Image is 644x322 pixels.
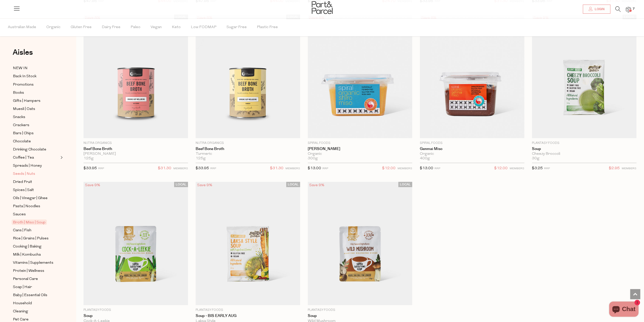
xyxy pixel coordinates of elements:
a: Beef Bone Broth [196,146,300,151]
div: Save 9% [84,182,102,188]
span: Oils | Vinegar | Ghee [13,195,48,201]
a: Vitamins | Supplements [13,259,59,266]
a: Coffee | Tea [13,154,59,161]
small: MEMBERS [398,167,412,170]
a: Cooking | Baking [13,243,59,250]
span: Vegan [151,18,162,36]
a: Personal Care [13,276,59,282]
span: LOCAL [398,182,412,187]
small: MEMBERS [622,167,636,170]
div: Save 9% [308,182,326,188]
p: Plantasy Foods [308,308,412,312]
a: Milk | Kombucha [13,251,59,258]
a: Spreads | Honey [13,162,59,169]
a: Rice | Grains | Pulses [13,235,59,241]
small: MEMBERS [510,167,524,170]
span: Baby | Essential Oils [13,292,47,298]
a: Soup [308,313,412,318]
span: Organic [46,18,60,36]
span: Muesli | Oats [13,106,35,112]
a: Login [583,5,610,14]
a: NEW IN [13,65,59,71]
span: Books [13,90,24,96]
span: Vitamins | Supplements [13,260,53,266]
p: Nutra Organics [196,141,300,145]
img: Beef Bone Broth [196,15,300,138]
span: $33.95 [84,166,97,170]
a: Soap | Hair [13,284,59,290]
p: Nutra Organics [84,141,188,145]
inbox-online-store-chat: Shopify online store chat [608,301,640,318]
img: Soup [308,182,412,305]
span: $12.00 [382,165,396,172]
span: LOCAL [286,182,300,187]
span: Crackers [13,122,29,128]
a: Baby | Essential Oils [13,292,59,298]
span: Low FODMAP [191,18,216,36]
span: Australian Made [8,18,36,36]
span: Protein | Wellness [13,268,44,274]
a: Protein | Wellness [13,268,59,274]
span: Spreads | Honey [13,163,42,169]
img: Soup [532,15,636,138]
span: Drinking Chocolate [13,146,46,153]
span: $33.95 [196,166,209,170]
a: Seeds | Nuts [13,171,59,177]
span: Seeds | Nuts [13,171,35,177]
span: Cans | Fish [13,227,31,233]
span: 125g [196,156,206,161]
span: 400g [420,156,430,161]
div: Organic [308,151,412,156]
span: Promotions [13,82,34,88]
a: Soup [532,146,636,151]
a: Snacks [13,114,59,120]
p: Spiral Foods [420,141,524,145]
span: Rice | Grains | Pulses [13,235,49,241]
img: Part&Parcel [312,1,333,14]
span: Broth | Miso | Soup [12,219,47,225]
span: $13.00 [308,166,321,170]
a: Dried Fruit [13,179,59,185]
span: Plastic Free [257,18,278,36]
span: Gluten Free [71,18,92,36]
img: Beef Bone Broth [84,15,188,138]
span: Dried Fruit [13,179,32,185]
a: Books [13,89,59,96]
span: $2.95 [609,165,620,172]
span: Personal Care [13,276,38,282]
span: Bars | Chips [13,130,34,136]
span: NEW IN [13,65,28,71]
a: Chocolate [13,138,59,144]
span: $13.00 [420,166,433,170]
a: Sauces [13,211,59,217]
img: Soup - BIS EARLY AUG [196,182,300,305]
a: [PERSON_NAME] [308,146,412,151]
a: Genmai Miso [420,146,524,151]
a: Beef Bone Broth [84,146,188,151]
a: Muesli | Oats [13,106,59,112]
a: Drinking Chocolate [13,146,59,153]
a: Spices | Salt [13,187,59,193]
small: RRP [434,167,440,170]
span: Login [593,7,605,11]
a: Aisles [13,49,33,61]
span: $3.25 [532,166,543,170]
img: Shiro Miso [308,15,412,138]
a: Pasta | Noodles [13,203,59,209]
a: Soup [84,313,188,318]
small: RRP [322,167,328,170]
span: 300g [308,156,318,161]
span: Cleaning [13,308,28,314]
span: Dairy Free [102,18,120,36]
span: Cooking | Baking [13,243,41,250]
small: RRP [544,167,550,170]
span: Gifts | Hampers [13,98,40,104]
div: Save 9% [196,182,214,188]
span: Aisles [13,47,33,58]
div: [PERSON_NAME] [84,151,188,156]
span: Snacks [13,114,25,120]
div: Turmeric [196,151,300,156]
span: 30g [532,156,539,161]
a: Cans | Fish [13,227,59,233]
a: Crackers [13,122,59,128]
